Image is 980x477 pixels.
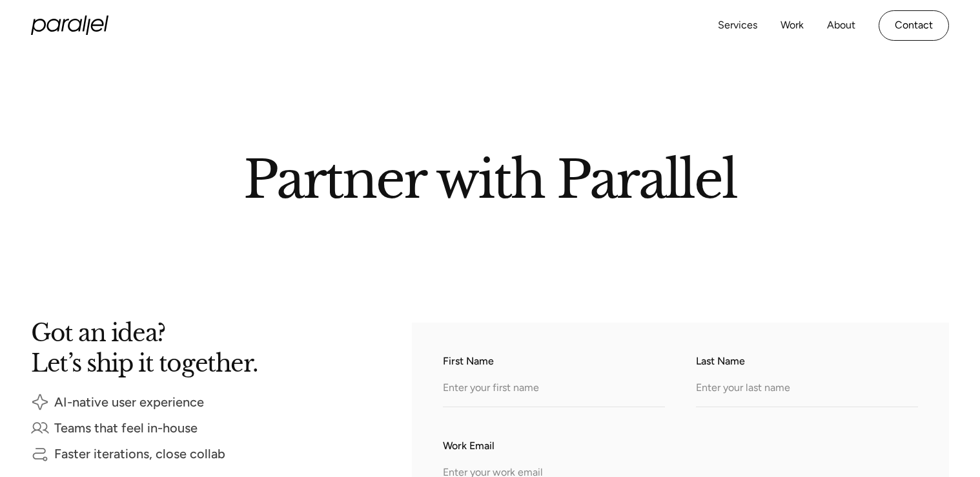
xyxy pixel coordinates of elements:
label: Work Email [443,438,918,454]
label: First Name [443,354,665,369]
div: Teams that feel in-house [54,423,198,432]
h2: Partner with Parallel [122,154,858,198]
a: Services [718,16,757,35]
label: Last Name [696,354,918,369]
a: About [827,16,855,35]
a: Contact [879,10,949,41]
input: Enter your first name [443,372,665,407]
div: AI-native user experience [54,397,204,407]
input: Enter your last name [696,372,918,407]
a: Work [781,16,804,35]
h2: Got an idea? Let’s ship it together. [31,323,367,372]
a: home [31,16,108,35]
div: Faster iterations, close collab [54,449,225,458]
